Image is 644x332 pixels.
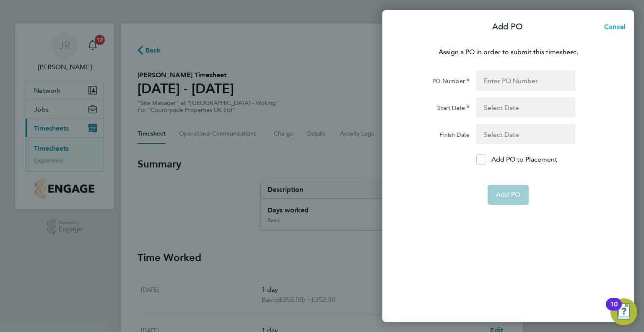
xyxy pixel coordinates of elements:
p: Assign a PO in order to submit this timesheet. [406,47,610,57]
label: Start Date [437,104,470,114]
p: Add PO to Placement [491,154,557,165]
button: Cancel [591,18,634,35]
p: Add PO [492,21,523,33]
label: Finish Date [439,131,470,141]
button: Open Resource Center, 10 new notifications [610,298,637,325]
label: PO Number [432,77,470,87]
div: 10 [610,304,618,315]
input: Enter PO Number [476,71,575,91]
span: Cancel [602,23,626,31]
